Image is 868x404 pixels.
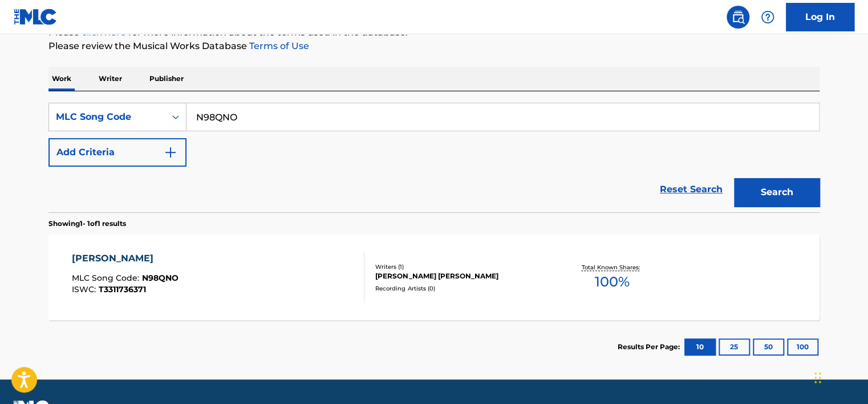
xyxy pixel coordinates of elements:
img: help [761,10,774,24]
div: Help [756,6,779,29]
p: Work [48,67,75,91]
button: Add Criteria [48,138,186,167]
p: Please review the Musical Works Database [48,39,820,53]
p: Writer [95,67,125,91]
p: Publisher [146,67,187,91]
form: Search Form [48,103,820,212]
a: Terms of Use [247,41,309,51]
div: [PERSON_NAME] [72,252,179,265]
a: Reset Search [654,177,728,202]
button: 100 [787,338,818,355]
p: Results Per Page: [618,342,683,352]
button: 10 [684,338,716,355]
p: Showing 1 - 1 of 1 results [48,219,126,229]
span: N98QNO [142,273,179,283]
div: MLC Song Code [56,110,159,124]
a: Log In [786,3,854,31]
span: MLC Song Code : [72,273,142,283]
a: [PERSON_NAME]MLC Song Code:N98QNOISWC:T3311736371Writers (1)[PERSON_NAME] [PERSON_NAME]Recording ... [48,235,820,320]
button: Search [734,178,820,207]
span: T3311736371 [99,284,146,294]
span: ISWC : [72,284,99,294]
p: Total Known Shares: [581,263,642,272]
img: search [731,10,745,24]
a: Public Search [727,6,749,29]
div: Writers ( 1 ) [375,262,547,271]
button: 25 [719,338,750,355]
button: 50 [753,338,784,355]
span: 100 % [594,272,629,292]
div: Recording Artists ( 0 ) [375,284,547,293]
div: [PERSON_NAME] [PERSON_NAME] [375,271,547,281]
img: MLC Logo [14,9,58,25]
div: টেনে আনুন [814,361,821,395]
iframe: Chat Widget [811,349,868,404]
img: 9d2ae6d4665cec9f34b9.svg [164,146,177,159]
div: চ্যাট উইজেট [811,349,868,404]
